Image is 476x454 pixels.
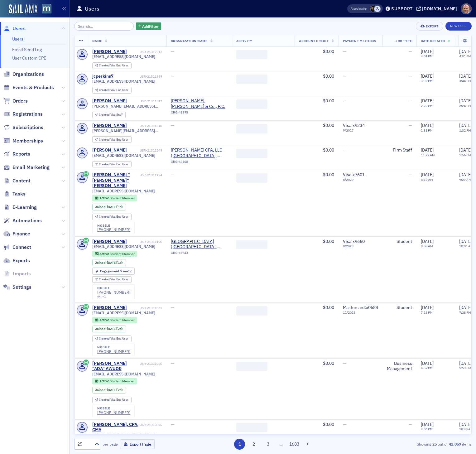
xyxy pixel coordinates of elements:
a: [PHONE_NUMBER] [97,410,130,415]
span: [DATE] [459,49,472,54]
div: Created Via: End User [92,336,132,342]
span: [DATE] [421,147,434,153]
span: Settings [12,284,31,291]
a: New User [445,22,472,31]
div: ext. +1 [97,295,130,298]
button: 1683 [289,439,300,450]
time: 4:04 PM [421,427,433,431]
div: [PERSON_NAME] [92,49,127,55]
span: [DATE] [421,422,434,427]
span: — [409,422,412,427]
div: (2d) [107,388,123,392]
span: Exports [12,257,30,264]
span: ‌ [236,240,267,249]
span: [DATE] [459,73,472,79]
span: ‌ [236,173,267,183]
a: Users [12,36,23,42]
div: [DOMAIN_NAME] [422,6,457,12]
span: ‌ [236,50,267,59]
div: USR-21311999 [114,75,162,79]
div: Joined: 2025-09-17 00:00:00 [92,326,126,332]
button: 1 [234,439,245,450]
span: Created Via : [99,63,116,67]
span: Profile [461,3,472,14]
time: 9:27 AM [459,177,471,182]
div: End User [99,64,128,67]
span: Created Via : [99,336,116,340]
div: USR-21311000 [140,362,162,366]
span: — [171,172,174,177]
span: Activity [236,39,252,43]
a: [PERSON_NAME] "[PERSON_NAME]" [PERSON_NAME] [92,172,139,189]
div: mobile [97,345,130,349]
a: Settings [3,284,31,291]
span: Active [99,318,110,322]
time: 11:22 AM [421,153,435,157]
span: $0.00 [323,98,334,104]
div: Student [387,305,412,311]
span: Events & Products [12,84,54,91]
time: 4:52 PM [421,366,433,370]
time: 5:53 PM [459,366,471,370]
time: 7:18 PM [421,310,433,315]
span: — [409,49,412,54]
a: Imports [3,270,31,277]
span: [DATE] [421,239,434,244]
span: Kullman CPA, LLC (Annapolis, MD) [171,147,228,158]
img: SailAMX [9,4,37,14]
span: $0.00 [323,147,334,153]
span: Mastercard : x0584 [343,305,378,310]
button: Export Page [120,439,155,449]
button: 3 [262,439,273,450]
a: View Homepage [37,4,51,15]
a: [PERSON_NAME], [PERSON_NAME] & Co., P.C. [171,98,228,109]
span: [DATE] [421,49,434,54]
span: — [343,360,346,366]
time: 4:01 PM [459,54,471,58]
div: Firm Staff [387,147,412,153]
a: jcperkins7 [92,74,113,79]
span: Memberships [12,138,43,144]
time: 2:24 PM [459,104,471,108]
a: Subscriptions [3,124,43,131]
a: [PERSON_NAME] [92,239,127,244]
span: — [171,305,174,310]
span: Lauren McDonough [370,6,376,12]
span: $0.00 [323,422,334,427]
div: (1d) [107,261,123,265]
span: [DATE] [421,360,434,366]
span: [EMAIL_ADDRESS][DOMAIN_NAME] [92,79,155,84]
div: USR-21311194 [140,173,162,177]
span: Viewing [351,7,367,11]
a: Connect [3,244,31,251]
span: Finance [12,230,30,237]
div: Created Via: Staff [92,112,126,118]
time: 10:01 AM [459,244,473,248]
div: USR-21311190 [128,240,162,244]
a: [PERSON_NAME] [92,147,127,153]
div: USR-21311912 [128,99,162,103]
h1: Users [85,5,99,12]
span: … [277,441,286,447]
button: [DOMAIN_NAME] [416,7,459,11]
div: ORG-44568 [171,160,228,166]
time: 1:32 PM [459,128,471,133]
div: Staff [99,113,123,117]
span: [PERSON_NAME][EMAIL_ADDRESS][DOMAIN_NAME] [92,104,162,109]
a: Automations [3,217,42,224]
span: Reports [12,151,30,157]
time: 2:22 PM [421,104,433,108]
span: ‌ [236,423,267,432]
div: (1d) [107,205,123,209]
div: End User [99,89,128,92]
span: ‌ [236,99,267,109]
div: USR-21312013 [128,50,162,54]
span: $0.00 [323,305,334,310]
span: [EMAIL_ADDRESS][DOMAIN_NAME] [92,372,155,376]
span: [DATE] [459,147,472,153]
span: 8 / 2029 [343,244,378,248]
span: Automations [12,217,42,224]
span: [EMAIL_ADDRESS][DOMAIN_NAME] [92,244,155,249]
